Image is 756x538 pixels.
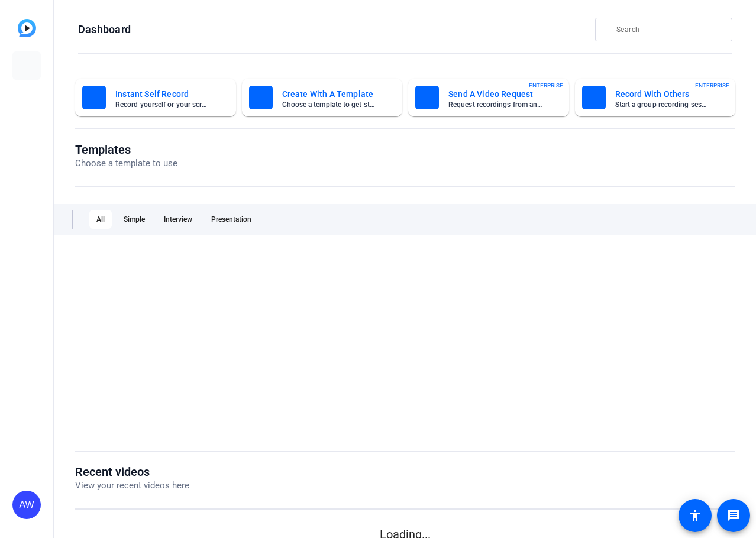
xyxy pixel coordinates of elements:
mat-card-subtitle: Choose a template to get started [282,101,377,108]
div: Interview [157,210,199,229]
h1: Recent videos [75,465,189,479]
h1: Dashboard [78,22,131,37]
button: Create With A TemplateChoose a template to get started [242,79,403,116]
mat-card-subtitle: Record yourself or your screen [115,101,210,108]
mat-icon: message [726,508,741,523]
mat-card-title: Create With A Template [282,87,377,101]
div: All [89,210,112,229]
mat-card-title: Send A Video Request [448,87,543,101]
span: ENTERPRISE [529,81,563,90]
mat-icon: accessibility [688,508,702,523]
span: ENTERPRISE [695,81,729,90]
mat-card-subtitle: Start a group recording session [615,101,710,108]
div: AW [12,491,41,519]
mat-card-title: Instant Self Record [115,87,210,101]
button: Record With OthersStart a group recording sessionENTERPRISE [575,79,736,116]
p: Choose a template to use [75,157,177,170]
div: Simple [117,210,152,229]
button: Instant Self RecordRecord yourself or your screen [75,79,236,116]
p: View your recent videos here [75,479,189,492]
mat-card-title: Record With Others [615,87,710,101]
mat-card-subtitle: Request recordings from anyone, anywhere [448,101,543,108]
img: blue-gradient.svg [18,19,36,37]
input: Search [616,22,723,37]
div: Presentation [204,210,259,229]
button: Send A Video RequestRequest recordings from anyone, anywhereENTERPRISE [408,79,569,116]
h1: Templates [75,142,177,157]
